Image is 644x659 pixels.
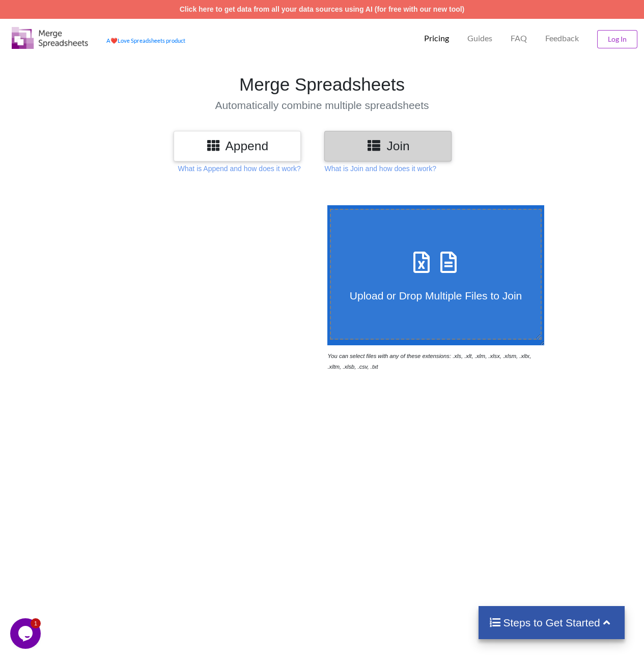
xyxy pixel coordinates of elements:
p: Pricing [424,33,449,44]
img: Logo.png [12,27,88,49]
p: Guides [467,33,492,44]
button: Log In [597,30,637,48]
span: heart [110,37,118,44]
h4: Steps to Get Started [489,616,614,629]
p: FAQ [511,33,527,44]
h3: Append [181,139,293,153]
a: AheartLove Spreadsheets product [106,37,185,44]
p: What is Append and how does it work? [178,163,301,174]
iframe: chat widget [10,618,43,649]
a: Click here to get data from all your data sources using AI (for free with our new tool) [180,5,465,13]
span: Feedback [545,34,579,42]
span: Upload or Drop Multiple Files to Join [350,290,522,301]
h3: Join [332,139,444,153]
i: You can select files with any of these extensions: .xls, .xlt, .xlm, .xlsx, .xlsm, .xltx, .xltm, ... [327,353,531,370]
p: What is Join and how does it work? [324,163,436,174]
